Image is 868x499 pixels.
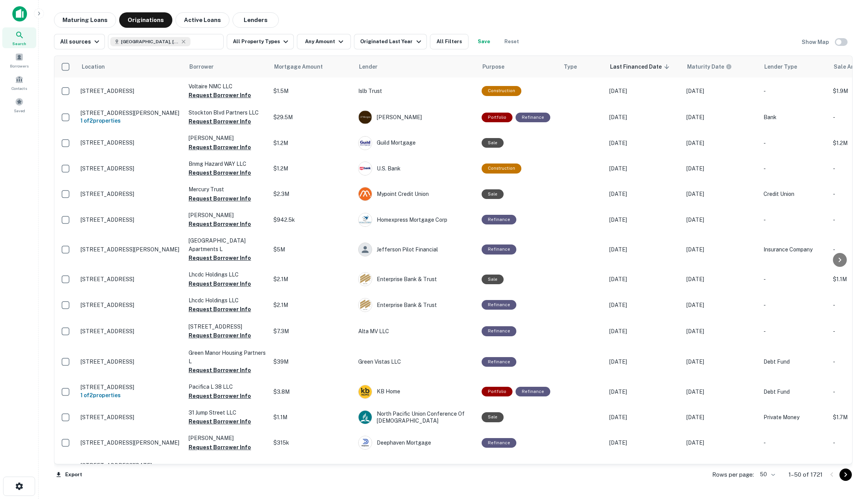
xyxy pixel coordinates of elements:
span: Purpose [482,62,514,71]
img: picture [359,137,372,150]
p: $3.8M [273,388,351,396]
div: Sale [482,275,504,284]
p: [DATE] [686,357,756,366]
p: [PERSON_NAME] [189,434,266,442]
p: - [764,216,825,224]
div: All sources [60,37,101,46]
p: [DATE] [609,190,679,198]
p: [PERSON_NAME] [189,211,266,219]
button: Maturing Loans [54,12,116,28]
p: 1–50 of 1721 [789,470,822,479]
p: [DATE] [686,164,756,173]
button: All Property Types [227,34,294,49]
p: Debt Fund [764,357,825,366]
button: All Filters [430,34,469,49]
p: - [764,87,825,95]
div: This loan purpose was for refinancing [482,326,516,336]
p: $7.3M [273,327,351,335]
button: Request Borrower Info [189,219,251,229]
p: [DATE] [609,216,679,224]
p: [STREET_ADDRESS] [81,276,181,283]
p: [DATE] [686,388,756,396]
button: Request Borrower Info [189,168,251,177]
p: Bank [764,113,825,121]
p: [STREET_ADDRESS][PERSON_NAME] [81,110,181,116]
img: picture [359,298,372,312]
p: - [764,327,825,335]
p: Credit Union [764,190,825,198]
p: Rows per page: [712,470,754,479]
p: [DATE] [686,301,756,309]
p: [PERSON_NAME] [189,134,266,142]
a: Search [2,27,36,48]
p: [DATE] [686,216,756,224]
button: Originations [119,12,172,28]
p: $5M [273,245,351,254]
div: Jefferson Pilot Financial [358,243,474,256]
p: $2.3M [273,190,351,198]
th: Maturity dates displayed may be estimated. Please contact the lender for the most accurate maturi... [683,56,760,78]
p: [STREET_ADDRESS] [81,88,181,94]
div: This loan purpose was for refinancing [482,300,516,310]
th: Location [77,56,185,78]
p: [DATE] [686,275,756,283]
span: [GEOGRAPHIC_DATA], [GEOGRAPHIC_DATA], [GEOGRAPHIC_DATA] [121,38,179,45]
button: Request Borrower Info [189,305,251,314]
img: picture [359,436,372,449]
div: This loan purpose was for refinancing [482,357,516,367]
p: [DATE] [686,113,756,121]
p: [GEOGRAPHIC_DATA] Apartments L [189,236,266,253]
p: Lhcdc Holdings LLC [189,296,266,305]
p: [STREET_ADDRESS] [81,358,181,365]
div: North Pacific Union Conference Of [DEMOGRAPHIC_DATA] [358,410,474,424]
button: Originated Last Year [354,34,426,49]
div: This loan purpose was for refinancing [516,113,550,122]
th: Purpose [478,56,559,78]
th: Lender Type [760,56,829,78]
h6: 1 of 2 properties [81,391,181,400]
div: KB Home [358,385,474,399]
p: $39M [273,357,351,366]
button: Request Borrower Info [189,253,251,263]
span: Maturity dates displayed may be estimated. Please contact the lender for the most accurate maturi... [687,62,742,71]
div: This is a portfolio loan with 2 properties [482,113,512,122]
p: - [764,164,825,173]
p: Lhcdc Holdings LLC [189,270,266,279]
img: picture [359,213,372,226]
p: [STREET_ADDRESS] [81,190,181,197]
p: [DATE] [686,190,756,198]
p: Bnmg Hazard WAY LLC [189,160,266,168]
div: Contacts [2,72,36,93]
p: Private Money [764,413,825,421]
p: [DATE] [686,438,756,447]
p: [STREET_ADDRESS] [189,322,266,331]
div: This loan purpose was for refinancing [482,215,516,224]
button: Any Amount [297,34,351,49]
p: [DATE] [609,301,679,309]
div: This loan purpose was for refinancing [482,438,516,448]
button: Request Borrower Info [189,117,251,126]
button: Request Borrower Info [189,366,251,375]
span: Borrowers [10,63,29,69]
p: [DATE] [686,87,756,95]
div: Originated Last Year [360,37,423,46]
button: Lenders [233,12,279,28]
p: Debt Fund [764,388,825,396]
div: Sale [482,189,504,199]
p: [STREET_ADDRESS] [81,328,181,335]
p: [STREET_ADDRESS][DATE][PERSON_NAME] [81,462,181,476]
p: [STREET_ADDRESS][PERSON_NAME] [81,439,181,446]
h6: Show Map [802,38,830,46]
span: Lender [359,62,378,71]
p: $2.1M [273,301,351,309]
div: Deephaven Mortgage [358,436,474,450]
p: Voltaire NMC LLC [189,82,266,91]
img: picture [359,162,372,175]
div: Borrowers [2,50,36,71]
p: [DATE] [609,139,679,147]
p: [DATE] [609,275,679,283]
p: $1.1M [273,413,351,421]
p: - [764,139,825,147]
button: Request Borrower Info [189,143,251,152]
